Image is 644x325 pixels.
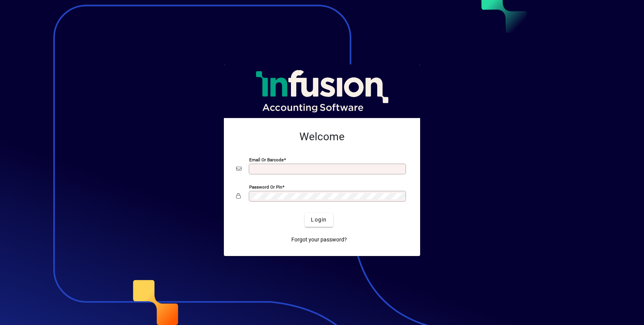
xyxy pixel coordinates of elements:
h2: Welcome [236,130,408,143]
span: Login [311,216,327,224]
mat-label: Email or Barcode [249,157,284,162]
mat-label: Password or Pin [249,184,282,189]
button: Login [305,213,333,227]
span: Forgot your password? [291,236,347,244]
a: Forgot your password? [288,233,350,247]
